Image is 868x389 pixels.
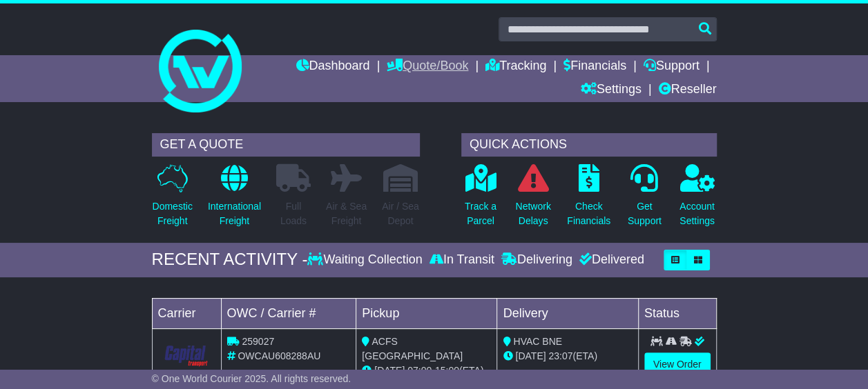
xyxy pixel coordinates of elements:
a: CheckFinancials [566,163,611,236]
a: Settings [581,79,642,102]
a: GetSupport [627,163,662,236]
td: Delivery [497,298,638,328]
a: AccountSettings [679,163,715,236]
span: 15:00 [435,365,459,376]
a: Dashboard [296,55,369,79]
a: DomesticFreight [152,163,193,236]
div: In Transit [426,252,498,268]
span: OWCAU608288AU [238,350,320,361]
span: © One World Courier 2025. All rights reserved. [152,373,351,384]
span: [DATE] [515,350,546,361]
p: Check Financials [567,199,610,228]
a: Tracking [485,55,546,79]
span: 23:07 [548,350,572,361]
div: GET A QUOTE [152,133,420,157]
p: Network Delays [515,199,550,228]
span: ACFS [GEOGRAPHIC_DATA] [362,336,463,361]
p: Full Loads [276,199,311,228]
td: Carrier [152,298,221,328]
p: Air & Sea Freight [326,199,367,228]
div: QUICK ACTIONS [461,133,717,157]
span: 259027 [242,336,274,347]
a: Reseller [658,79,716,102]
td: OWC / Carrier # [221,298,356,328]
p: Get Support [628,199,662,228]
p: Track a Parcel [465,199,496,228]
p: International Freight [208,199,261,228]
div: (ETA) [503,349,632,363]
p: Air / Sea Depot [382,199,419,228]
img: CapitalTransport.png [161,343,213,369]
a: Track aParcel [464,163,497,236]
p: Account Settings [679,199,715,228]
a: Financials [563,55,626,79]
a: Support [644,55,700,79]
div: - (ETA) [362,363,491,378]
span: HVAC BNE [513,336,562,347]
span: 07:00 [407,365,432,376]
a: View Order [644,352,711,377]
p: Domestic Freight [153,199,193,228]
div: Waiting Collection [307,252,425,268]
a: Quote/Book [387,55,468,79]
div: Delivering [498,252,576,268]
span: [DATE] [374,365,405,376]
a: NetworkDelays [514,163,551,236]
td: Status [638,298,716,328]
div: Delivered [576,252,644,268]
div: RECENT ACTIVITY - [152,250,308,270]
a: InternationalFreight [207,163,262,236]
td: Pickup [356,298,497,328]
